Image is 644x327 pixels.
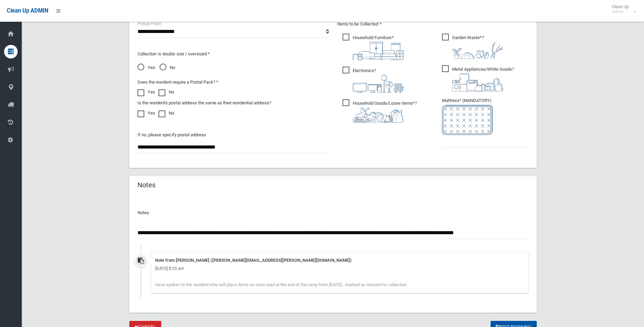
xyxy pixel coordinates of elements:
img: b13cc3517677393f34c0a387616ef184.png [353,107,404,123]
img: 394712a680b73dbc3d2a6a3a7ffe5a07.png [353,75,404,93]
label: Yes [137,109,155,117]
div: Note from [PERSON_NAME] ([PERSON_NAME][EMAIL_ADDRESS][PERSON_NAME][DOMAIN_NAME]) [155,256,525,264]
img: 4fd8a5c772b2c999c83690221e5242e0.png [452,42,503,59]
span: Mattress* (MANDATORY) [442,98,529,135]
span: Household Goods/Loose Items* [343,99,417,123]
span: Garden Waste* [442,34,503,59]
label: Does the resident require a Postal Pack? * [137,78,218,86]
i: ? [353,101,417,123]
img: 36c1b0289cb1767239cdd3de9e694f19.png [452,73,503,91]
p: Items to be Collected * [337,20,529,28]
label: Is the resident's postal address the same as their residential address? [137,99,271,107]
span: Electronics [343,67,404,93]
span: No [160,64,175,72]
span: Yes [137,64,155,72]
div: [DATE] 8:25 am [155,264,525,273]
i: ? [452,67,514,91]
label: No [159,88,174,96]
i: ? [452,35,503,59]
small: Admin [612,9,629,14]
span: Clean Up ADMIN [7,7,48,14]
i: ? [353,68,404,93]
label: If no, please specify postal address [137,131,206,139]
p: Notes [137,209,529,217]
span: Have spoken to the resident who will place items on main road at the end of the ramp from [DATE] ... [155,282,407,287]
span: Metal Appliances/White Goods [442,65,514,91]
label: Yes [137,88,155,96]
header: Notes [129,178,164,192]
p: Collection is double size / oversized * [137,50,329,58]
label: No [159,109,174,117]
span: Clean Up [608,4,636,14]
img: e7408bece873d2c1783593a074e5cb2f.png [442,105,493,135]
i: ? [353,35,404,60]
span: Household Furniture [343,34,404,60]
img: aa9efdbe659d29b613fca23ba79d85cb.png [353,42,404,60]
